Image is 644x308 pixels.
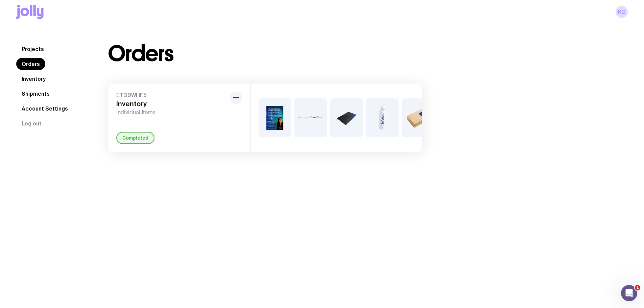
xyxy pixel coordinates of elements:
a: Shipments [16,88,55,100]
div: Completed [116,132,154,144]
a: Account Settings [16,102,73,115]
span: 1 [635,285,640,290]
span: ETD0WHF5 [116,92,227,98]
a: Inventory [16,73,51,85]
button: Log out [16,117,47,129]
h1: Orders [108,43,173,65]
a: KG [616,6,628,18]
a: Projects [16,43,49,55]
h3: Inventory [116,100,227,108]
span: Individual Items [116,109,227,116]
iframe: Intercom live chat [621,285,637,301]
a: Orders [16,58,45,70]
